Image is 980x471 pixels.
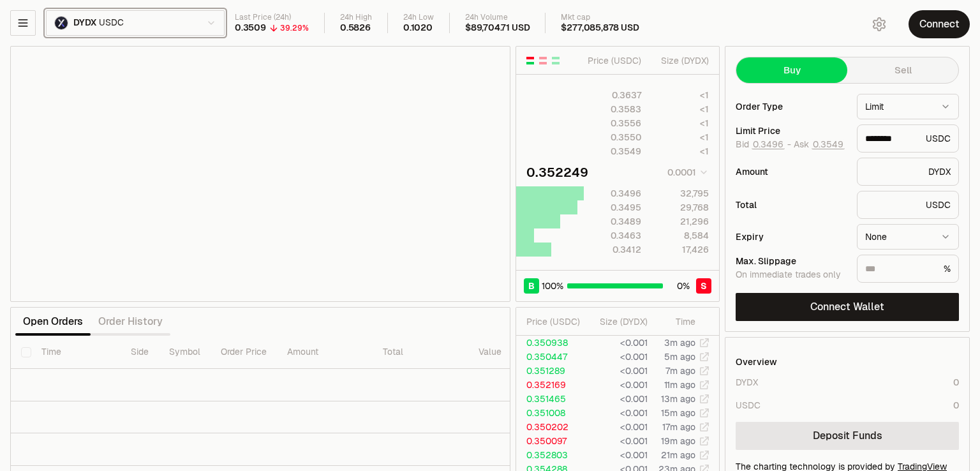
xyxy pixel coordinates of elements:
[736,102,847,111] div: Order Type
[652,89,709,101] div: <1
[551,56,561,66] button: Show Buy Orders Only
[340,13,372,22] div: 24h High
[664,351,695,363] time: 5m ago
[538,56,548,66] button: Show Sell Orders Only
[585,378,648,392] td: <0.001
[585,406,648,420] td: <0.001
[652,145,709,158] div: <1
[516,336,585,350] td: 0.350938
[516,406,585,420] td: 0.351008
[736,355,777,368] div: Overview
[11,47,510,301] iframe: Financial Chart
[652,243,709,256] div: 17,426
[661,407,695,419] time: 15m ago
[516,434,585,448] td: 0.350097
[847,57,958,83] button: Sell
[584,187,641,200] div: 0.3496
[159,336,211,369] th: Symbol
[584,103,641,116] div: 0.3583
[516,392,585,406] td: 0.351465
[652,103,709,116] div: <1
[91,309,170,334] button: Order History
[526,163,588,181] div: 0.352249
[909,10,970,38] button: Connect
[585,420,648,434] td: <0.001
[595,315,648,328] div: Size ( DYDX )
[584,54,641,67] div: Price ( USDC )
[584,117,641,130] div: 0.3556
[584,229,641,242] div: 0.3463
[664,165,709,180] button: 0.0001
[465,13,530,22] div: 24h Volume
[736,200,847,209] div: Total
[857,94,959,119] button: Limit
[31,336,121,369] th: Time
[701,280,707,292] span: S
[661,393,695,405] time: 13m ago
[73,17,96,29] span: DYDX
[661,449,695,461] time: 21m ago
[953,399,959,412] div: 0
[403,13,434,22] div: 24h Low
[340,22,371,34] div: 0.5826
[468,336,512,369] th: Value
[736,167,847,176] div: Amount
[525,56,535,66] button: Show Buy and Sell Orders
[664,379,695,391] time: 11m ago
[584,201,641,214] div: 0.3495
[652,54,709,67] div: Size ( DYDX )
[373,336,468,369] th: Total
[665,365,695,377] time: 7m ago
[235,13,309,22] div: Last Price (24h)
[584,145,641,158] div: 0.3549
[528,280,535,292] span: B
[857,124,959,153] div: USDC
[99,17,123,29] span: USDC
[403,22,433,34] div: 0.1020
[736,376,758,389] div: DYDX
[794,139,845,151] span: Ask
[585,392,648,406] td: <0.001
[584,131,641,144] div: 0.3550
[736,126,847,135] div: Limit Price
[752,139,785,149] button: 0.3496
[736,422,959,450] a: Deposit Funds
[677,280,690,292] span: 0 %
[664,337,695,348] time: 3m ago
[584,89,641,101] div: 0.3637
[211,336,277,369] th: Order Price
[280,23,309,33] div: 39.29%
[652,187,709,200] div: 32,795
[121,336,159,369] th: Side
[953,376,959,389] div: 0
[561,22,639,34] div: $277,085,878 USD
[857,191,959,219] div: USDC
[652,117,709,130] div: <1
[465,22,530,34] div: $89,704.71 USD
[736,257,847,265] div: Max. Slippage
[585,434,648,448] td: <0.001
[652,229,709,242] div: 8,584
[736,139,791,151] span: Bid -
[652,215,709,228] div: 21,296
[736,232,847,241] div: Expiry
[15,309,91,334] button: Open Orders
[21,347,31,357] button: Select all
[585,448,648,462] td: <0.001
[526,315,584,328] div: Price ( USDC )
[584,215,641,228] div: 0.3489
[736,399,761,412] div: USDC
[736,293,959,321] button: Connect Wallet
[561,13,639,22] div: Mkt cap
[812,139,845,149] button: 0.3549
[584,243,641,256] div: 0.3412
[516,448,585,462] td: 0.352803
[652,201,709,214] div: 29,768
[857,158,959,186] div: DYDX
[277,336,373,369] th: Amount
[736,269,847,281] div: On immediate trades only
[661,435,695,447] time: 19m ago
[516,378,585,392] td: 0.352169
[857,224,959,250] button: None
[736,57,847,83] button: Buy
